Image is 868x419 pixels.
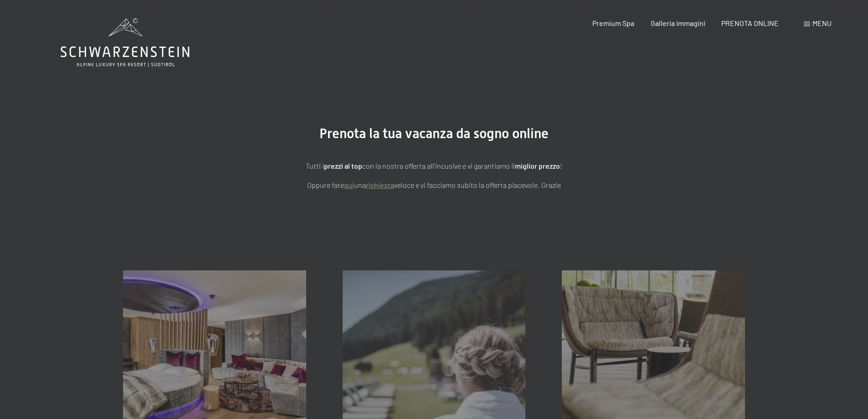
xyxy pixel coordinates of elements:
a: richiesta [366,181,394,189]
p: Oppure fate una veloce e vi facciamo subito la offerta piacevole. Grazie [206,179,662,191]
a: quì [344,181,354,189]
span: Prenota la tua vacanza da sogno online [319,125,549,141]
p: Tutti i con la nostra offerta all'incusive e vi garantiamo il ! [206,160,662,172]
a: Galleria immagini [651,19,705,27]
a: Premium Spa [592,19,634,27]
a: PRENOTA ONLINE [721,19,779,27]
strong: prezzi al top [324,161,362,170]
span: Menu [812,19,832,27]
strong: miglior prezzo [515,161,560,170]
